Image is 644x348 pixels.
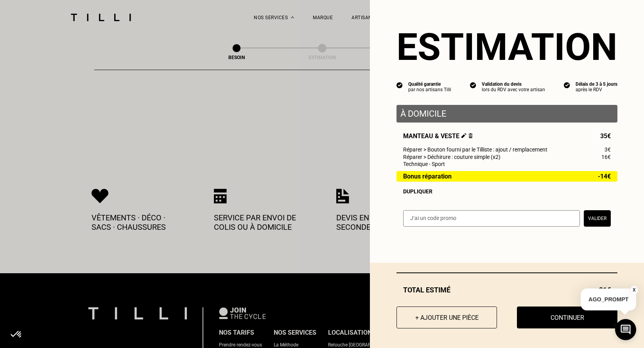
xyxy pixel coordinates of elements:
[598,173,611,180] span: -14€
[408,81,451,87] div: Qualité garantie
[461,133,466,138] img: Éditer
[396,25,617,69] section: Estimation
[576,87,617,92] div: après le RDV
[403,132,473,140] span: Manteau & veste
[601,154,611,160] span: 16€
[576,81,617,87] div: Délais de 3 à 5 jours
[468,133,473,138] img: Supprimer
[470,81,476,88] img: icon list info
[517,307,617,328] button: Continuer
[396,307,497,328] button: + Ajouter une pièce
[564,81,570,88] img: icon list info
[482,81,545,87] div: Validation du devis
[630,286,638,294] button: X
[605,146,611,153] span: 3€
[400,109,614,119] p: À domicile
[408,87,451,92] div: par nos artisans Tilli
[482,87,545,92] div: lors du RDV avec votre artisan
[403,188,611,195] div: Dupliquer
[403,154,500,160] span: Réparer > Déchirure : couture simple (x2)
[396,286,617,294] div: Total estimé
[403,146,547,153] span: Réparer > Bouton fourni par le Tilliste : ajout / remplacement
[581,288,636,310] p: AGO_PROMPT
[396,81,403,88] img: icon list info
[403,161,445,167] span: Technique - Sport
[584,210,611,227] button: Valider
[403,210,580,227] input: J‘ai un code promo
[403,173,452,180] span: Bonus réparation
[600,132,611,140] span: 35€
